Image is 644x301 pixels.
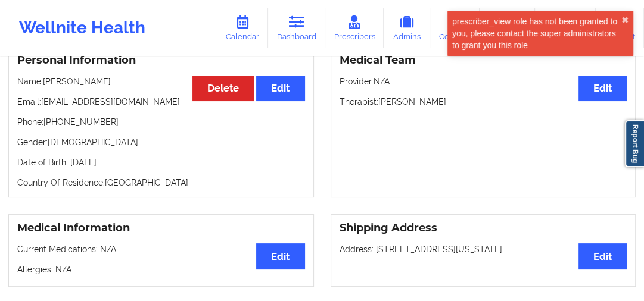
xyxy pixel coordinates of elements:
[578,243,627,269] button: Edit
[340,96,627,108] p: Therapist: [PERSON_NAME]
[325,8,384,48] a: Prescribers
[256,76,304,101] button: Edit
[340,76,627,87] p: Provider: N/A
[17,243,305,255] p: Current Medications: N/A
[17,116,305,128] p: Phone: [PHONE_NUMBER]
[430,8,480,48] a: Coaches
[452,15,621,51] div: prescriber_view role has not been granted to you, please contact the super administrators to gran...
[17,264,305,275] p: Allergies: N/A
[340,243,627,255] p: Address: [STREET_ADDRESS][US_STATE]
[384,8,430,48] a: Admins
[625,120,644,167] a: Report Bug
[268,8,325,48] a: Dashboard
[17,96,305,108] p: Email: [EMAIL_ADDRESS][DOMAIN_NAME]
[17,156,305,168] p: Date of Birth: [DATE]
[17,221,305,235] h3: Medical Information
[17,136,305,148] p: Gender: [DEMOGRAPHIC_DATA]
[17,76,305,87] p: Name: [PERSON_NAME]
[217,8,268,48] a: Calendar
[340,54,627,67] h3: Medical Team
[17,177,305,189] p: Country Of Residence: [GEOGRAPHIC_DATA]
[340,221,627,235] h3: Shipping Address
[256,243,304,269] button: Edit
[578,76,627,101] button: Edit
[621,15,629,25] button: close
[17,54,305,67] h3: Personal Information
[192,76,254,101] button: Delete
